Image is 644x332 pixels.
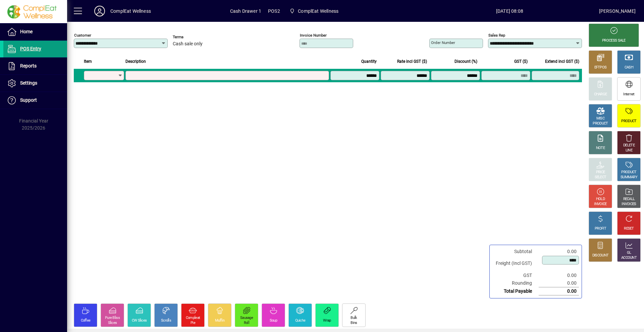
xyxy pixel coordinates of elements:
div: Internet [623,92,634,97]
span: Home [20,29,33,34]
span: ComplEat Wellness [298,6,338,16]
div: PRODUCT [593,121,608,126]
td: 0.00 [539,248,579,255]
div: DISCOUNT [592,253,608,258]
span: GST ($) [514,58,528,65]
div: Bins [351,321,357,326]
div: INVOICES [622,202,636,207]
div: PROFIT [595,226,606,231]
button: Profile [89,5,110,17]
div: CHARGE [594,92,607,97]
mat-label: Order number [431,40,455,45]
div: HOLD [596,197,605,202]
a: Support [3,92,67,109]
div: CW Slices [132,318,147,323]
div: RECALL [623,197,635,202]
td: Total Payable [492,287,539,295]
div: PRODUCT [621,119,636,124]
div: ACCOUNT [621,255,637,260]
td: 0.00 [539,272,579,279]
span: Quantity [361,58,377,65]
span: Reports [20,63,37,68]
div: Roll [244,321,249,326]
div: [PERSON_NAME] [599,6,636,16]
div: Soup [270,318,277,323]
div: NOTE [596,146,605,151]
div: Muffin [215,318,225,323]
div: Pie [191,321,195,326]
span: ComplEat Wellness [287,5,341,17]
div: Compleat [186,316,200,321]
div: Coffee [81,318,91,323]
div: SUMMARY [621,175,637,180]
div: Bulk [351,316,357,321]
mat-label: Sales rep [488,33,505,38]
div: PROCESS SALE [602,38,626,43]
div: Pure Bliss [105,316,120,321]
td: Freight (Incl GST) [492,255,539,272]
div: Slices [108,321,117,326]
span: Cash sale only [173,41,203,47]
td: GST [492,272,539,279]
span: Rate incl GST ($) [397,58,427,65]
div: CASH [625,65,633,70]
span: Terms [173,35,213,39]
div: PRODUCT [621,170,636,175]
div: RESET [624,226,634,231]
span: POS2 [268,6,280,16]
a: Home [3,23,67,40]
div: Sausage [240,316,253,321]
div: SELECT [595,175,606,180]
div: Wrap [323,318,331,323]
div: ComplEat Wellness [110,6,151,16]
div: PRICE [596,170,605,175]
td: 0.00 [539,287,579,295]
span: POS Entry [20,46,41,51]
div: EFTPOS [594,65,607,70]
span: [DATE] 08:08 [420,6,599,16]
span: Cash Drawer 1 [230,6,261,16]
div: DELETE [623,143,635,148]
mat-label: Customer [74,33,91,38]
div: GL [627,250,631,255]
span: Description [125,58,146,65]
div: Quiche [295,318,306,323]
span: Extend incl GST ($) [545,58,579,65]
a: Settings [3,75,67,92]
div: LINE [626,148,632,153]
td: 0.00 [539,279,579,287]
td: Rounding [492,279,539,287]
span: Discount (%) [454,58,477,65]
a: Reports [3,58,67,75]
mat-label: Invoice number [300,33,327,38]
span: Support [20,97,37,103]
span: Settings [20,80,37,86]
span: Item [84,58,92,65]
div: MISC [596,116,604,121]
td: Subtotal [492,248,539,255]
div: Scrolls [161,318,171,323]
